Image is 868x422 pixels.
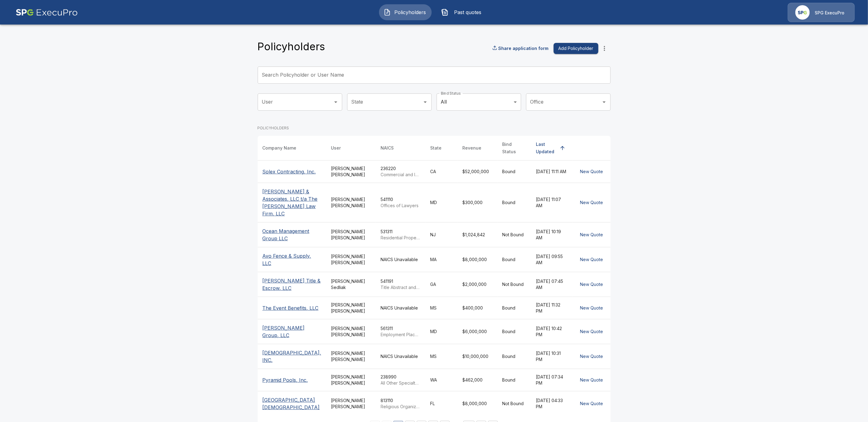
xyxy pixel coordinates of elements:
[498,369,531,391] td: Bound
[331,144,341,152] div: User
[598,42,611,55] button: more
[458,183,498,222] td: $300,000
[600,98,608,106] button: Open
[331,253,371,266] div: [PERSON_NAME] [PERSON_NAME]
[381,172,421,178] p: Commercial and Institutional Building Construction
[263,349,321,364] p: [DEMOGRAPHIC_DATA], INC.
[263,188,321,217] p: [PERSON_NAME] & Associates, LLC t/a The [PERSON_NAME] Law Firm, LLC
[263,168,321,175] p: Solex Contracting, Inc.
[331,350,371,363] div: [PERSON_NAME] [PERSON_NAME]
[531,160,573,183] td: [DATE] 11:11 AM
[263,227,321,242] p: Ocean Management Group LLC
[426,369,458,391] td: WA
[381,229,421,241] div: 531311
[430,144,442,152] div: State
[498,272,531,297] td: Not Bound
[331,165,371,178] div: [PERSON_NAME] [PERSON_NAME]
[437,4,489,20] button: Past quotes IconPast quotes
[531,183,573,222] td: [DATE] 11:07 AM
[421,98,430,106] button: Open
[381,203,421,209] p: Offices of Lawyers
[376,344,426,369] td: NAICS Unavailable
[815,10,844,16] p: SPG ExecuPro
[379,4,432,20] button: Policyholders IconPolicyholders
[426,391,458,416] td: FL
[381,325,421,338] div: 561311
[458,222,498,247] td: $1,024,842
[426,247,458,272] td: MA
[376,297,426,319] td: NAICS Unavailable
[498,247,531,272] td: Bound
[578,229,606,241] button: New Quote
[426,297,458,319] td: MS
[381,404,421,410] p: Religious Organizations
[578,166,606,177] button: New Quote
[331,229,371,241] div: [PERSON_NAME] [PERSON_NAME]
[426,344,458,369] td: MS
[381,284,421,291] p: Title Abstract and Settlement Offices
[531,222,573,247] td: [DATE] 10:19 AM
[458,297,498,319] td: $400,000
[426,272,458,297] td: GA
[426,222,458,247] td: NJ
[263,396,321,411] p: [GEOGRAPHIC_DATA][DEMOGRAPHIC_DATA]
[263,304,321,312] p: The Event Benefits, LLC
[263,376,321,384] p: Pyramid Pools, Inc.
[554,43,598,54] button: Add Policyholder
[426,183,458,222] td: MD
[795,5,810,20] img: Agency Icon
[531,344,573,369] td: [DATE] 10:31 PM
[463,144,482,152] div: Revenue
[381,332,421,338] p: Employment Placement Agencies
[578,351,606,362] button: New Quote
[458,319,498,344] td: $6,000,000
[381,278,421,291] div: 541191
[498,319,531,344] td: Bound
[331,196,371,209] div: [PERSON_NAME] [PERSON_NAME]
[426,160,458,183] td: CA
[451,9,485,16] span: Past quotes
[578,398,606,409] button: New Quote
[458,160,498,183] td: $52,000,000
[263,324,321,339] p: [PERSON_NAME] Group, LLC
[498,160,531,183] td: Bound
[331,397,371,410] div: [PERSON_NAME] [PERSON_NAME]
[331,302,371,314] div: [PERSON_NAME] [PERSON_NAME]
[498,136,531,161] th: Bind Status
[263,277,321,292] p: [PERSON_NAME] Title & Escrow, LLC
[393,9,427,16] span: Policyholders
[258,125,611,131] p: POLICYHOLDERS
[551,43,598,54] a: Add Policyholder
[498,344,531,369] td: Bound
[381,374,421,386] div: 238990
[578,197,606,208] button: New Quote
[381,397,421,410] div: 813110
[788,3,855,22] a: Agency IconSPG ExecuPro
[531,319,573,344] td: [DATE] 10:42 PM
[578,254,606,265] button: New Quote
[258,136,611,416] table: simple table
[531,369,573,391] td: [DATE] 07:34 PM
[498,45,549,51] p: Share application form
[578,374,606,386] button: New Quote
[441,9,449,16] img: Past quotes Icon
[384,9,391,16] img: Policyholders Icon
[381,144,394,152] div: NAICS
[531,247,573,272] td: [DATE] 09:55 AM
[263,252,321,267] p: Avo Fence & Supply, LLC
[381,196,421,209] div: 541110
[498,391,531,416] td: Not Bound
[458,247,498,272] td: $8,000,000
[536,141,557,155] div: Last Updated
[578,302,606,314] button: New Quote
[16,3,78,22] img: AA Logo
[331,278,371,291] div: [PERSON_NAME] Sedliak
[426,319,458,344] td: MD
[331,325,371,338] div: [PERSON_NAME] [PERSON_NAME]
[376,247,426,272] td: NAICS Unavailable
[498,297,531,319] td: Bound
[331,374,371,386] div: [PERSON_NAME] [PERSON_NAME]
[458,369,498,391] td: $462,000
